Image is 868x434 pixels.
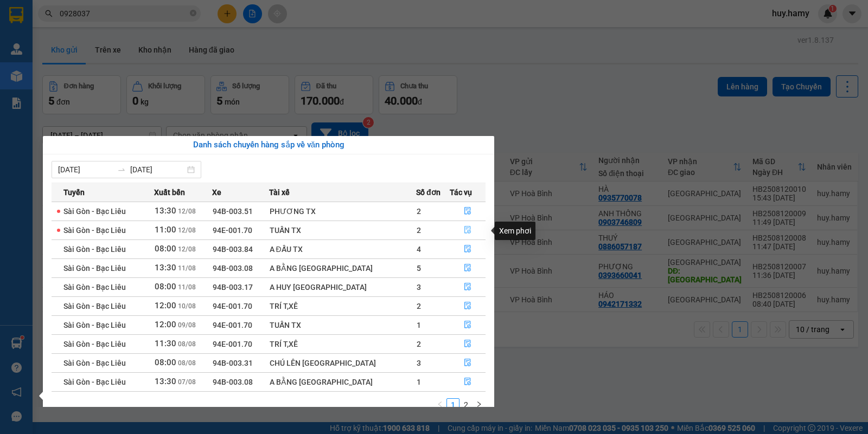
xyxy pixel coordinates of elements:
[473,398,486,411] button: right
[464,302,471,310] span: file-done
[62,26,71,35] span: environment
[450,260,485,277] button: file-done
[63,302,126,310] span: Sài Gòn - Bạc Liêu
[433,398,446,411] li: Previous Page
[5,68,126,86] b: GỬI : VP Hoà Bình
[178,226,196,234] span: 12/08
[270,319,416,331] div: TUẤN TX
[464,264,471,273] span: file-done
[213,245,253,254] span: 94B-003.84
[155,244,176,254] span: 08:00
[155,339,176,348] span: 11:30
[464,359,471,367] span: file-done
[155,301,176,310] span: 12:00
[270,205,416,217] div: PHƯƠNG TX
[178,359,196,367] span: 08/08
[464,340,471,348] span: file-done
[417,283,421,292] span: 3
[417,226,421,235] span: 2
[63,321,126,329] span: Sài Gòn - Bạc Liêu
[464,378,471,386] span: file-done
[417,302,421,310] span: 2
[63,226,126,235] span: Sài Gòn - Bạc Liêu
[446,398,459,411] li: 1
[155,206,176,216] span: 13:30
[213,264,253,273] span: 94B-003.08
[178,321,196,329] span: 09/08
[447,399,459,411] a: 1
[464,283,471,292] span: file-done
[62,7,144,21] b: Nhà Xe Hà My
[63,264,126,273] span: Sài Gòn - Bạc Liêu
[450,222,485,239] button: file-done
[178,264,196,272] span: 11/08
[213,207,253,216] span: 94B-003.51
[5,37,207,51] li: 0946 508 595
[52,139,486,152] div: Danh sách chuyến hàng sắp về văn phòng
[450,186,472,198] span: Tác vụ
[130,164,185,176] input: Đến ngày
[63,359,126,367] span: Sài Gòn - Bạc Liêu
[58,164,113,176] input: Từ ngày
[155,263,176,273] span: 13:30
[213,302,252,310] span: 94E-001.70
[450,373,485,391] button: file-done
[464,226,471,235] span: file-done
[433,398,446,411] button: left
[464,321,471,329] span: file-done
[495,222,535,240] div: Xem phơi
[417,264,421,273] span: 5
[117,165,126,174] span: swap-right
[464,207,471,216] span: file-done
[417,321,421,329] span: 1
[155,358,176,367] span: 08:00
[63,340,126,348] span: Sài Gòn - Bạc Liêu
[178,302,196,310] span: 10/08
[476,401,482,407] span: right
[178,208,196,215] span: 12/08
[213,226,252,235] span: 94E-001.70
[416,186,441,198] span: Số đơn
[270,338,416,350] div: TRÍ T,XẾ
[450,278,485,296] button: file-done
[155,377,176,386] span: 13:30
[459,398,473,411] li: 2
[62,40,71,48] span: phone
[450,335,485,353] button: file-done
[178,245,196,253] span: 12/08
[473,398,486,411] li: Next Page
[270,357,416,369] div: CHÚ LÊN [GEOGRAPHIC_DATA]
[450,354,485,372] button: file-done
[155,225,176,235] span: 11:00
[213,321,252,329] span: 94E-001.70
[417,378,421,386] span: 1
[417,359,421,367] span: 3
[178,340,196,348] span: 08/08
[460,399,472,411] a: 2
[270,224,416,236] div: TUẤN TX
[213,359,253,367] span: 94B-003.31
[5,24,207,37] li: 995 [PERSON_NAME]
[417,340,421,348] span: 2
[270,300,416,312] div: TRÍ T,XẾ
[63,283,126,292] span: Sài Gòn - Bạc Liêu
[63,186,85,198] span: Tuyến
[155,282,176,292] span: 08:00
[270,243,416,255] div: A ĐẤU TX
[178,378,196,386] span: 07/08
[213,378,253,386] span: 94B-003.08
[450,316,485,334] button: file-done
[178,283,196,291] span: 11/08
[450,241,485,258] button: file-done
[63,207,126,216] span: Sài Gòn - Bạc Liêu
[269,186,290,198] span: Tài xế
[270,262,416,274] div: A BẰNG [GEOGRAPHIC_DATA]
[270,281,416,293] div: A HUY [GEOGRAPHIC_DATA]
[417,207,421,216] span: 2
[117,165,126,174] span: to
[417,245,421,254] span: 4
[63,378,126,386] span: Sài Gòn - Bạc Liêu
[450,297,485,315] button: file-done
[213,340,252,348] span: 94E-001.70
[464,245,471,254] span: file-done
